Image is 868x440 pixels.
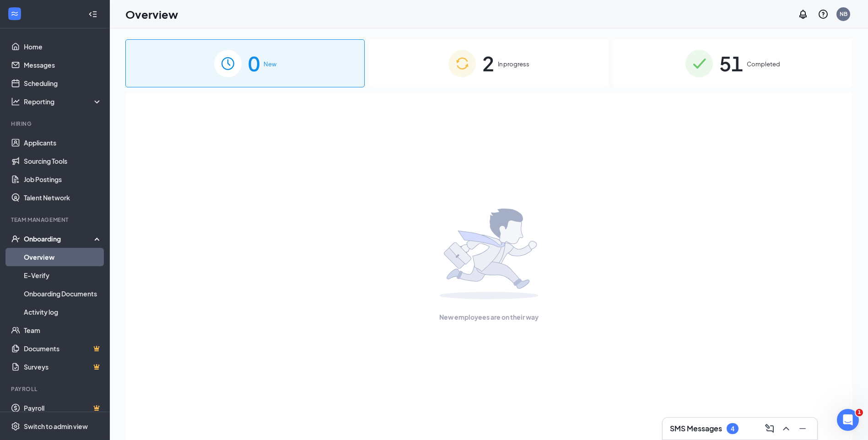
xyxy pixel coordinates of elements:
[24,74,102,92] a: Scheduling
[10,9,19,18] svg: WorkstreamLogo
[837,409,859,431] iframe: Intercom live chat
[24,97,102,106] div: Reporting
[24,234,94,243] div: Onboarding
[482,48,494,79] span: 2
[24,399,102,417] a: PayrollCrown
[840,10,847,18] div: NB
[24,358,102,376] a: SurveysCrown
[24,134,102,152] a: Applicants
[24,266,102,284] a: E-Verify
[856,409,863,416] span: 1
[24,248,102,266] a: Overview
[264,59,276,69] span: New
[747,59,780,69] span: Completed
[11,422,20,431] svg: Settings
[764,423,775,434] svg: ComposeMessage
[439,312,539,322] span: New employees are on their way
[24,339,102,358] a: DocumentsCrown
[719,48,743,79] span: 51
[798,9,809,20] svg: Notifications
[498,59,529,69] span: In progress
[24,284,102,303] a: Onboarding Documents
[11,385,100,393] div: Payroll
[781,423,792,434] svg: ChevronUp
[24,422,88,431] div: Switch to admin view
[24,152,102,170] a: Sourcing Tools
[779,421,793,436] button: ChevronUp
[797,423,808,434] svg: Minimize
[24,56,102,74] a: Messages
[24,188,102,207] a: Talent Network
[24,170,102,188] a: Job Postings
[11,97,20,106] svg: Analysis
[11,234,20,243] svg: UserCheck
[24,321,102,339] a: Team
[125,6,178,22] h1: Overview
[762,421,777,436] button: ComposeMessage
[670,424,722,434] h3: SMS Messages
[818,9,829,20] svg: QuestionInfo
[248,48,260,79] span: 0
[731,425,734,433] div: 4
[24,303,102,321] a: Activity log
[88,10,97,19] svg: Collapse
[11,216,100,224] div: Team Management
[795,421,810,436] button: Minimize
[11,120,100,128] div: Hiring
[24,38,102,56] a: Home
